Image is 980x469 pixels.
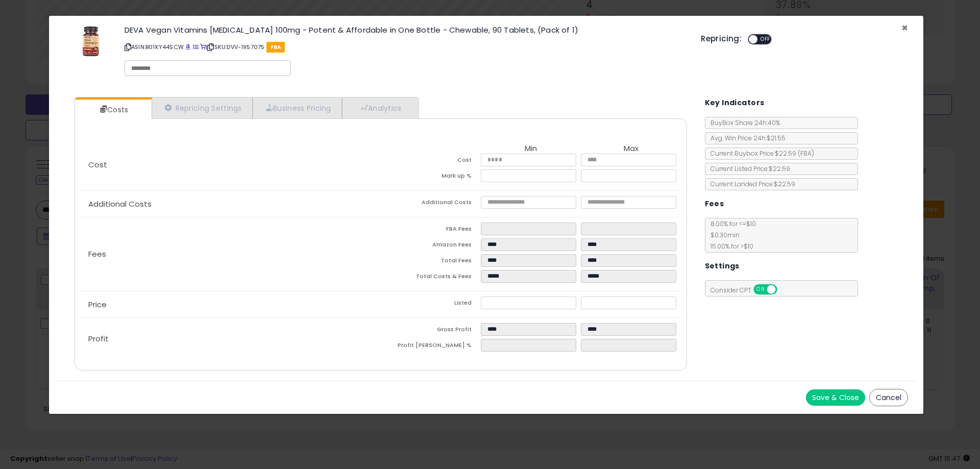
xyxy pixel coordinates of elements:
span: 15.00 % for > $10 [705,242,753,251]
p: Additional Costs [80,200,381,208]
td: FBA Fees [381,223,481,238]
button: Cancel [869,389,908,406]
td: Mark up % [381,169,481,185]
span: Consider CPT: [705,286,791,294]
a: Repricing Settings [152,97,253,118]
span: $0.30 min [705,231,740,239]
td: Cost [381,154,481,169]
span: Current Listed Price: $22.59 [705,164,790,173]
p: Profit [80,335,381,343]
img: 41W6qmKo4LL._SL60_.jpg [76,26,106,57]
h5: Settings [705,260,740,273]
span: FBA [266,42,285,53]
td: Profit [PERSON_NAME] % [381,339,481,355]
span: OFF [775,285,792,294]
a: Analytics [342,97,418,118]
h3: DEVA Vegan Vitamins [MEDICAL_DATA] 100mg - Potent & Affordable in One Bottle - Chewable, 90 Table... [125,26,685,34]
td: Total Costs & Fees [381,270,481,286]
h5: Fees [705,198,724,210]
span: Avg. Win Price 24h: $21.55 [705,134,786,142]
h5: Key Indicators [705,96,765,109]
a: Business Pricing [253,97,342,118]
span: OFF [757,35,774,44]
p: ASIN: B01KY44SCW | SKU: DVV-1957075 [125,39,685,55]
a: BuyBox page [185,43,191,51]
td: Amazon Fees [381,238,481,254]
h5: Repricing: [701,35,742,43]
span: Current Landed Price: $22.59 [705,180,795,188]
td: Additional Costs [381,196,481,212]
a: Your listing only [200,43,206,51]
td: Total Fees [381,254,481,270]
th: Max [581,144,681,154]
p: Cost [80,161,381,169]
span: Current Buybox Price: [705,149,814,158]
a: Costs [75,100,151,120]
p: Price [80,301,381,309]
span: ON [754,285,767,294]
span: ( FBA ) [798,149,814,158]
span: × [901,20,908,35]
p: Fees [80,250,381,258]
th: Min [481,144,581,154]
span: 8.00 % for <= $10 [705,219,756,251]
span: BuyBox Share 24h: 40% [705,118,780,127]
span: $22.59 [775,149,814,158]
a: All offer listings [193,43,199,51]
td: Listed [381,297,481,312]
td: Gross Profit [381,323,481,339]
button: Save & Close [806,389,865,406]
